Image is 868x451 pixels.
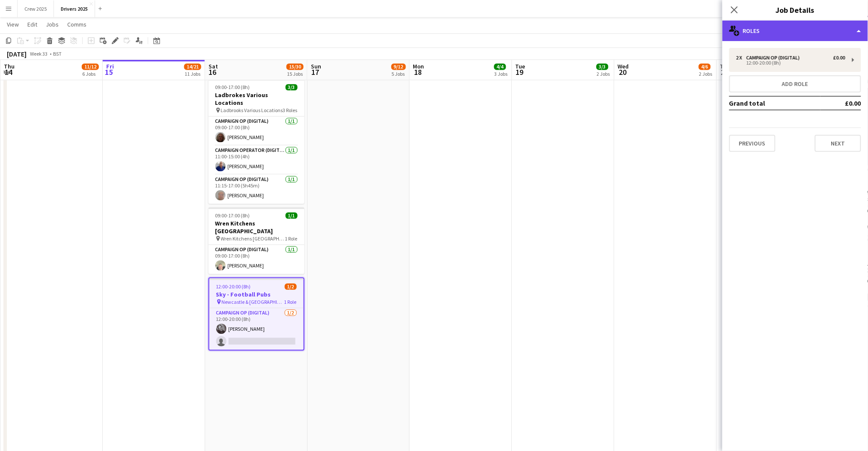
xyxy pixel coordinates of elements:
div: 2 Jobs [699,71,713,77]
span: Sat [209,63,218,71]
span: Mon [413,63,424,71]
h3: Ladbrokes Various Locations [209,92,304,107]
div: 2 x [736,55,746,61]
span: 14 [3,68,15,77]
span: Ladbrooks Various Locations [221,107,283,114]
div: Campaign Op (Digital) [746,55,803,61]
app-card-role: Campaign Operator (Digital)1/111:00-15:00 (4h)[PERSON_NAME] [209,146,304,175]
div: 2 Jobs [597,71,610,77]
span: 15/30 [286,64,304,70]
td: Grand total [729,96,820,110]
app-job-card: 09:00-17:00 (8h)3/3Ladbrokes Various Locations Ladbrooks Various Locations3 RolesCampaign Op (Dig... [209,79,304,204]
div: 12:00-20:00 (8h) [736,61,845,65]
span: 1/1 [286,213,298,219]
span: 11/12 [82,64,99,70]
button: Crew 2025 [18,0,54,17]
app-card-role: Campaign Op (Digital)1/109:00-17:00 (8h)[PERSON_NAME] [209,245,304,274]
button: Previous [729,135,776,152]
span: View [7,21,19,28]
div: 11 Jobs [185,71,201,77]
span: 14/21 [184,64,201,70]
a: Edit [24,19,41,30]
span: 1/2 [285,284,297,290]
span: Week 33 [28,50,50,57]
span: Thu [720,63,731,71]
span: Tue [516,63,525,71]
a: View [3,19,22,30]
span: 15 [105,68,114,77]
span: Fri [106,63,114,71]
a: Jobs [42,19,62,30]
button: Drivers 2025 [54,0,95,17]
div: 3 Jobs [495,71,508,77]
span: Edit [27,21,37,28]
h3: Job Details [722,4,868,15]
td: £0.00 [820,96,861,110]
span: 9/12 [391,64,406,70]
span: Sun [311,63,321,71]
span: 16 [207,68,218,77]
span: Wren Kitchens [GEOGRAPHIC_DATA] [221,236,285,242]
div: 15 Jobs [287,71,303,77]
span: 09:00-17:00 (8h) [215,84,250,91]
span: Jobs [46,21,59,28]
span: 12:00-20:00 (8h) [216,284,251,290]
app-job-card: 09:00-17:00 (8h)1/1Wren Kitchens [GEOGRAPHIC_DATA] Wren Kitchens [GEOGRAPHIC_DATA]1 RoleCampaign ... [209,208,304,274]
app-card-role: Campaign Op (Digital)1/111:15-17:00 (5h45m)[PERSON_NAME] [209,175,304,204]
span: 3 Roles [283,107,298,114]
span: 17 [310,68,321,77]
h3: Sky - Football Pubs [209,291,304,299]
div: £0.00 [833,55,845,61]
div: Roles [722,21,868,41]
span: 18 [412,68,424,77]
span: 09:00-17:00 (8h) [215,213,250,219]
span: 4/4 [494,64,506,70]
button: Add role [729,75,861,92]
span: 1 Role [285,236,298,242]
button: Next [815,135,861,152]
div: BST [53,50,62,57]
span: Thu [4,63,15,71]
a: Comms [64,19,90,30]
div: 6 Jobs [82,71,98,77]
app-card-role: Campaign Op (Digital)1/212:00-20:00 (8h)[PERSON_NAME] [209,309,304,350]
h3: Wren Kitchens [GEOGRAPHIC_DATA] [209,220,304,235]
span: Newcastle & [GEOGRAPHIC_DATA] [222,299,284,306]
span: 1 Role [284,299,297,306]
app-card-role: Campaign Op (Digital)1/109:00-17:00 (8h)[PERSON_NAME] [209,117,304,146]
span: 19 [514,68,525,77]
span: Comms [67,21,87,28]
span: 4/6 [699,64,711,70]
div: [DATE] [7,50,27,58]
span: 20 [617,68,629,77]
span: 3/3 [286,84,298,91]
span: Wed [618,63,629,71]
span: 21 [719,68,731,77]
app-job-card: 12:00-20:00 (8h)1/2Sky - Football Pubs Newcastle & [GEOGRAPHIC_DATA]1 RoleCampaign Op (Digital)1/... [209,278,304,351]
div: 5 Jobs [392,71,406,77]
span: 3/3 [597,64,608,70]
